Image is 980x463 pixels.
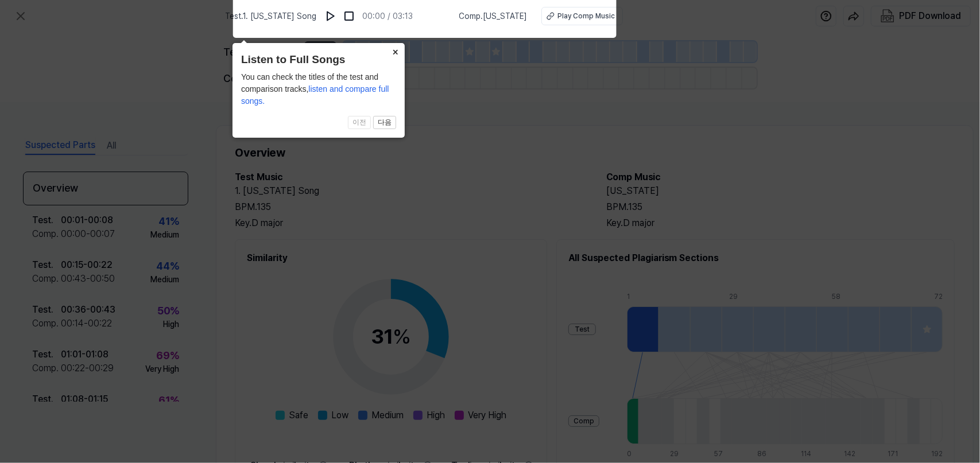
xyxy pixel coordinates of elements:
[373,116,396,130] button: 다음
[241,84,389,106] span: listen and compare full songs.
[386,43,405,59] button: Close
[363,10,413,22] div: 00:00 / 03:13
[558,11,615,21] div: Play Comp Music
[325,10,336,22] img: play
[541,7,623,25] button: Play Comp Music
[459,10,528,22] span: Comp . [US_STATE]
[226,10,317,22] span: Test . 1. [US_STATE] Song
[343,10,355,22] img: stop
[241,52,396,68] header: Listen to Full Songs
[241,71,396,107] div: You can check the titles of the test and comparison tracks,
